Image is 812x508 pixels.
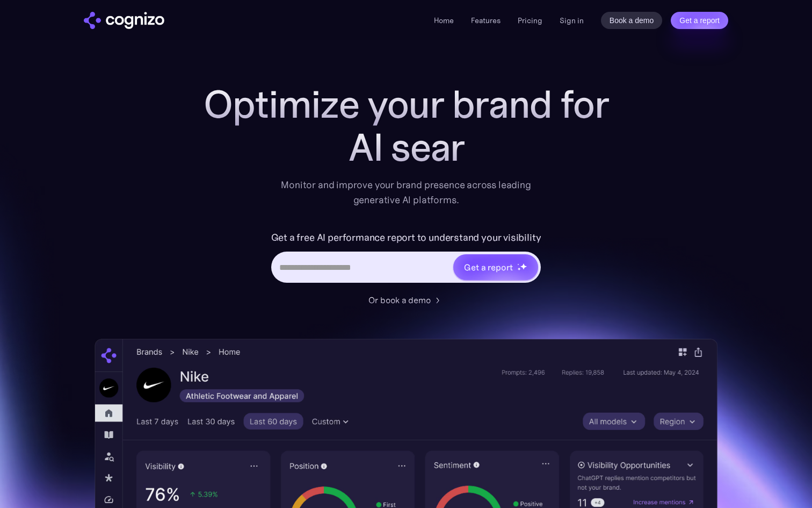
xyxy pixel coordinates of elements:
a: Home [434,16,454,25]
div: Or book a demo [368,294,431,306]
a: home [84,12,164,29]
img: star [517,267,521,271]
img: star [520,263,527,270]
div: Get a report [464,261,512,274]
a: Sign in [560,14,584,27]
a: Get a reportstarstarstar [452,253,539,281]
a: Features [471,16,501,25]
h1: Optimize your brand for [191,83,621,126]
form: Hero URL Input Form [271,229,541,288]
a: Pricing [518,16,542,25]
img: star [517,263,519,265]
a: Get a report [671,12,728,29]
a: Or book a demo [368,294,444,306]
a: Book a demo [601,12,663,29]
div: Monitor and improve your brand presence across leading generative AI platforms. [274,177,538,208]
div: AI sear [191,126,621,169]
label: Get a free AI performance report to understand your visibility [271,229,541,246]
img: cognizo logo [84,12,164,29]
